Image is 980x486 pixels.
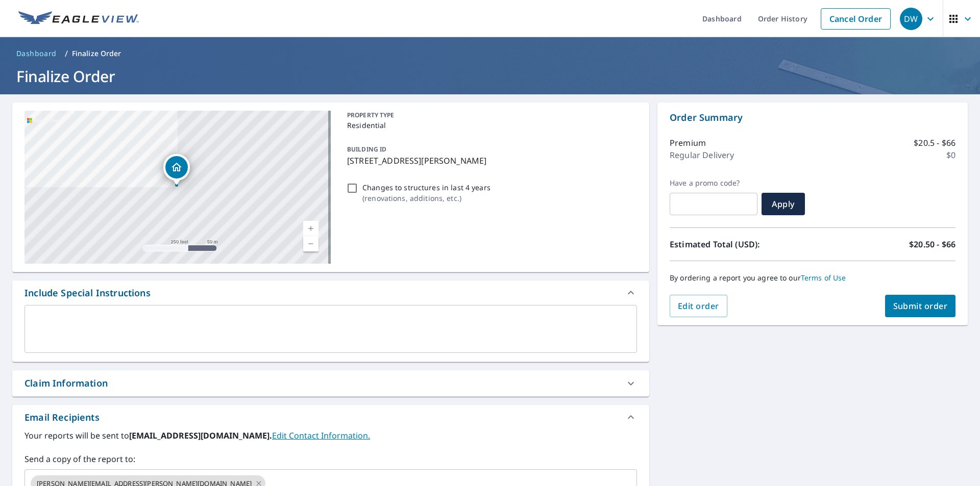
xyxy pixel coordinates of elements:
[362,193,491,203] p: ( renovations, additions, etc. )
[347,111,633,120] p: PROPERTY TYPE
[72,48,121,59] p: Finalize Order
[670,178,757,188] label: Have a promo code?
[885,295,956,317] button: Submit order
[12,370,649,396] div: Claim Information
[670,238,813,250] p: Estimated Total (USD):
[670,111,955,124] p: Order Summary
[303,221,318,236] a: Current Level 17, Zoom In
[12,66,968,87] h1: Finalize Order
[12,405,649,429] div: Email Recipients
[16,48,57,59] span: Dashboard
[347,145,386,154] p: BUILDING ID
[163,154,190,186] div: Dropped pin, building 1, Residential property, 3081 Moceri Ln South Lyon, MI 48178
[24,453,637,465] label: Send a copy of the report to:
[670,273,955,283] p: By ordering a report you agree to our
[12,280,649,305] div: Include Special Instructions
[821,8,891,30] a: Cancel Order
[762,193,805,215] button: Apply
[670,295,727,317] button: Edit order
[303,236,318,251] a: Current Level 17, Zoom Out
[801,273,846,283] a: Terms of Use
[347,155,633,167] p: [STREET_ADDRESS][PERSON_NAME]
[24,286,151,300] div: Include Special Instructions
[362,182,491,193] p: Changes to structures in last 4 years
[900,8,922,30] div: DW
[24,411,100,424] div: Email Recipients
[24,429,637,442] label: Your reports will be sent to
[914,137,955,149] p: $20.5 - $66
[946,149,955,161] p: $0
[12,45,968,62] nav: breadcrumb
[678,300,719,312] span: Edit order
[24,376,108,390] div: Claim Information
[909,238,955,250] p: $20.50 - $66
[12,45,61,62] a: Dashboard
[65,47,68,60] li: /
[129,430,272,441] b: [EMAIL_ADDRESS][DOMAIN_NAME].
[18,11,139,27] img: EV Logo
[670,149,734,161] p: Regular Delivery
[347,120,633,131] p: Residential
[893,300,948,312] span: Submit order
[770,198,797,210] span: Apply
[272,430,370,441] a: EditContactInfo
[670,137,706,149] p: Premium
